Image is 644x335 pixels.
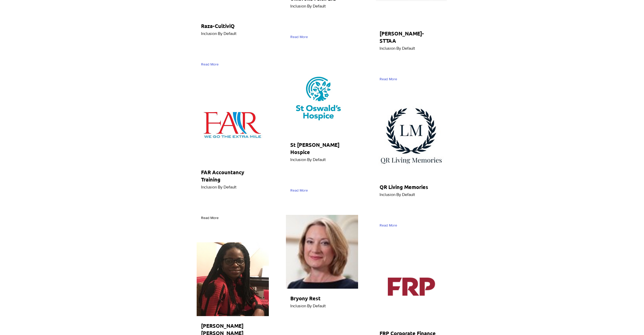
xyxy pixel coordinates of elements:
span: Inclusion By Default [380,192,415,197]
span: Bryony Rest [290,295,321,302]
span: Inclusion By Default [201,185,236,189]
span: Read More [201,62,219,67]
a: Read More [290,186,310,195]
span: Inclusion By Default [290,304,326,308]
span: Read More [201,215,219,221]
span: Inclusion By Default [201,31,236,36]
span: Inclusion By Default [380,46,415,50]
span: Read More [380,223,397,228]
span: FAR Accountancy Training [201,169,244,183]
span: Read More [290,188,308,193]
span: Raza-CultiviQ [201,23,235,29]
span: [PERSON_NAME]-STTAA [380,30,424,44]
a: Read More [380,75,399,84]
span: QR Living Memories [380,184,428,190]
a: Read More [380,221,399,230]
span: Inclusion By Default [290,157,326,162]
span: Read More [290,34,308,40]
a: Read More [201,60,221,69]
a: Read More [201,213,221,222]
span: St [PERSON_NAME] Hospice [290,141,339,155]
a: Read More [290,32,310,41]
span: Inclusion By Default [290,4,326,8]
span: Read More [380,77,397,82]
